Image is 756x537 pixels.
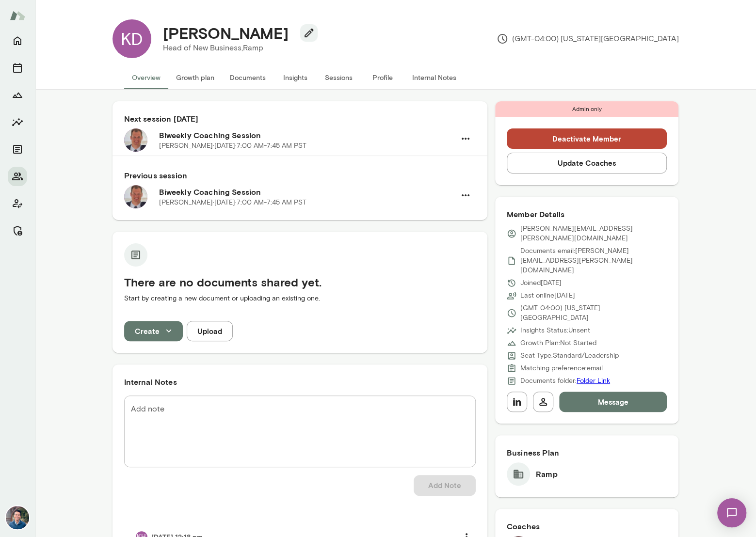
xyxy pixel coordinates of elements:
[6,506,29,529] img: Alex Yu
[520,246,667,275] p: Documents email: [PERSON_NAME][EMAIL_ADDRESS][PERSON_NAME][DOMAIN_NAME]
[520,224,667,243] p: [PERSON_NAME][EMAIL_ADDRESS][PERSON_NAME][DOMAIN_NAME]
[8,140,27,159] button: Documents
[159,198,306,207] p: [PERSON_NAME] · [DATE] · 7:00 AM-7:45 AM PST
[124,274,476,290] h5: There are no documents shared yet.
[577,377,610,385] a: Folder Link
[124,321,183,341] button: Create
[124,294,476,303] p: Start by creating a new document or uploading an existing one.
[10,6,25,25] img: Mento
[159,129,455,141] h6: Biweekly Coaching Session
[8,85,27,105] button: Growth Plan
[520,326,590,335] p: Insights Status: Unsent
[520,303,667,323] p: (GMT-04:00) [US_STATE][GEOGRAPHIC_DATA]
[8,112,27,132] button: Insights
[536,468,558,480] h6: Ramp
[113,19,151,58] div: KD
[124,376,476,388] h6: Internal Notes
[273,66,317,89] button: Insights
[520,338,596,348] p: Growth Plan: Not Started
[520,278,562,288] p: Joined [DATE]
[163,24,289,42] h4: [PERSON_NAME]
[8,58,27,78] button: Sessions
[8,221,27,240] button: Manage
[495,101,679,117] div: Admin only
[497,33,679,45] p: (GMT-04:00) [US_STATE][GEOGRAPHIC_DATA]
[124,113,476,125] h6: Next session [DATE]
[520,363,603,373] p: Matching preference: email
[124,170,476,181] h6: Previous session
[8,194,27,213] button: Client app
[520,351,619,361] p: Seat Type: Standard/Leadership
[159,186,455,198] h6: Biweekly Coaching Session
[187,321,233,341] button: Upload
[124,66,168,89] button: Overview
[507,128,667,149] button: Deactivate Member
[317,66,361,89] button: Sessions
[507,208,667,220] h6: Member Details
[8,31,27,50] button: Home
[404,66,464,89] button: Internal Notes
[168,66,222,89] button: Growth plan
[507,521,667,532] h6: Coaches
[159,141,306,151] p: [PERSON_NAME] · [DATE] · 7:00 AM-7:45 AM PST
[222,66,273,89] button: Documents
[559,392,667,412] button: Message
[163,42,310,54] p: Head of New Business, Ramp
[520,376,610,386] p: Documents folder:
[507,447,667,458] h6: Business Plan
[520,291,575,300] p: Last online [DATE]
[8,167,27,186] button: Members
[507,153,667,173] button: Update Coaches
[361,66,404,89] button: Profile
